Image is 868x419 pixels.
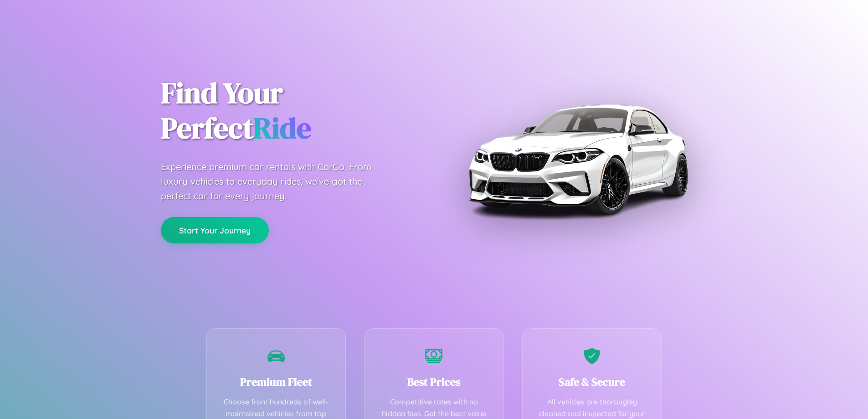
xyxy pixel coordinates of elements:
[378,374,490,389] h3: Best Prices
[536,374,648,389] h3: Safe & Secure
[161,76,421,146] h1: Find Your Perfect
[221,374,332,389] h3: Premium Fleet
[161,217,269,243] button: Start Your Journey
[253,108,311,148] span: Ride
[161,160,389,203] p: Experience premium car rentals with CarGo. From luxury vehicles to everyday rides, we've got the ...
[464,46,692,274] img: Premium BMW car rental vehicle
